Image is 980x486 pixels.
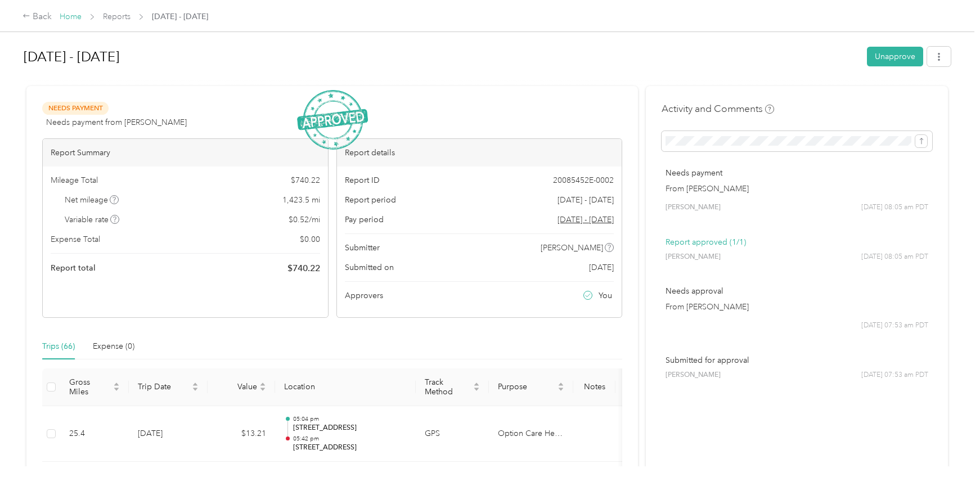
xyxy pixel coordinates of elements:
[129,406,208,462] td: [DATE]
[208,406,275,462] td: $13.21
[293,423,407,433] p: [STREET_ADDRESS]
[217,382,257,391] span: Value
[282,194,320,206] span: 1,423.5 mi
[615,368,658,406] th: Tags
[23,10,52,24] div: Back
[60,368,129,406] th: Gross Miles
[51,174,98,186] span: Mileage Total
[60,406,129,462] td: 25.4
[666,370,721,380] span: [PERSON_NAME]
[345,262,394,273] span: Submitted on
[589,262,614,273] span: [DATE]
[51,262,96,274] span: Report total
[291,174,320,186] span: $ 740.22
[152,11,208,22] span: [DATE] - [DATE]
[867,47,923,66] button: Unapprove
[337,139,622,166] div: Report details
[259,381,266,388] span: caret-up
[541,242,603,254] span: [PERSON_NAME]
[666,183,928,195] p: From [PERSON_NAME]
[416,368,489,406] th: Track Method
[138,382,190,391] span: Trip Date
[103,12,131,21] a: Reports
[416,406,489,462] td: GPS
[425,377,471,397] span: Track Method
[599,290,612,301] span: You
[558,214,614,226] span: Go to pay period
[861,252,928,262] span: [DATE] 08:05 am PDT
[345,194,396,206] span: Report period
[65,194,119,206] span: Net mileage
[113,386,120,393] span: caret-down
[498,382,555,391] span: Purpose
[917,423,980,486] iframe: Everlance-gr Chat Button Frame
[553,174,614,186] span: 20085452E-0002
[861,202,928,213] span: [DATE] 08:05 am PDT
[558,386,564,393] span: caret-down
[69,377,111,397] span: Gross Miles
[300,233,320,245] span: $ 0.00
[60,12,82,21] a: Home
[287,262,320,275] span: $ 740.22
[42,340,75,353] div: Trips (66)
[297,90,368,150] img: ApprovedStamp
[666,202,721,213] span: [PERSON_NAME]
[42,102,109,115] span: Needs Payment
[93,340,134,353] div: Expense (0)
[208,368,275,406] th: Value
[558,381,564,388] span: caret-up
[473,386,480,393] span: caret-down
[666,252,721,262] span: [PERSON_NAME]
[293,435,407,443] p: 05:42 pm
[65,214,120,226] span: Variable rate
[46,116,187,128] span: Needs payment from [PERSON_NAME]
[666,301,928,313] p: From [PERSON_NAME]
[345,290,383,301] span: Approvers
[129,368,208,406] th: Trip Date
[861,321,928,331] span: [DATE] 07:53 am PDT
[345,214,384,226] span: Pay period
[259,386,266,393] span: caret-down
[489,368,573,406] th: Purpose
[293,443,407,453] p: [STREET_ADDRESS]
[113,381,120,388] span: caret-up
[662,102,774,116] h4: Activity and Comments
[666,354,928,366] p: Submitted for approval
[489,406,573,462] td: Option Care Health
[666,285,928,297] p: Needs approval
[51,233,100,245] span: Expense Total
[558,194,614,206] span: [DATE] - [DATE]
[275,368,416,406] th: Location
[289,214,320,226] span: $ 0.52 / mi
[861,370,928,380] span: [DATE] 07:53 am PDT
[192,381,199,388] span: caret-up
[666,236,928,248] p: Report approved (1/1)
[43,139,328,166] div: Report Summary
[24,43,859,70] h1: Sep 1 - 30, 2025
[293,415,407,423] p: 05:04 pm
[345,242,380,254] span: Submitter
[192,386,199,393] span: caret-down
[573,368,615,406] th: Notes
[473,381,480,388] span: caret-up
[345,174,380,186] span: Report ID
[666,167,928,179] p: Needs payment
